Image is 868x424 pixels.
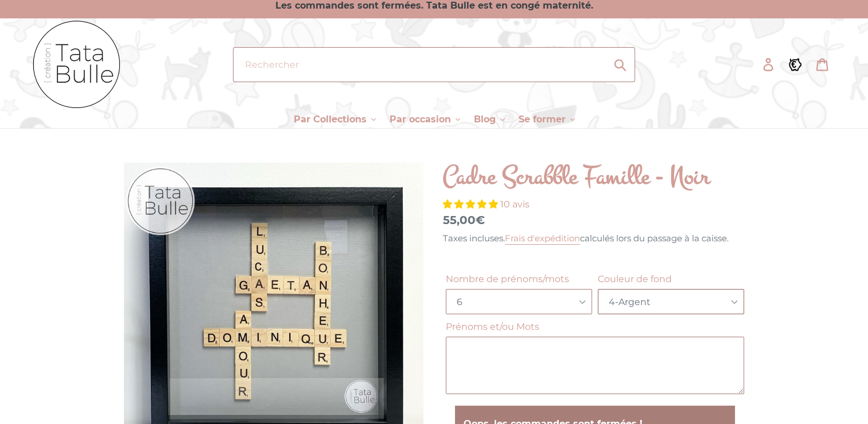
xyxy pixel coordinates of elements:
a: € [783,50,809,79]
span: Par occasion [390,114,451,125]
tspan: € [791,59,796,70]
label: Nombre de prénoms/mots [446,272,592,286]
button: Par Collections [288,111,382,128]
h1: Cadre Scrabble Famille - Noir [443,160,747,194]
span: Blog [474,114,496,125]
button: Se former [513,111,581,128]
button: Par occasion [384,111,466,128]
span: 55,00€ [443,213,485,227]
div: Taxes incluses. calculés lors du passage à la caisse. [443,232,747,245]
span: Par Collections [294,114,367,125]
a: Frais d'expédition [505,233,580,245]
span: Se former [519,114,566,125]
button: Blog [468,111,511,128]
input: Rechercher [233,47,636,82]
label: Prénoms et/ou Mots [446,320,744,334]
span: 5.00 stars [443,199,500,210]
label: Couleur de fond [598,272,744,286]
span: 10 avis [500,199,530,210]
img: Tata Bulle [32,18,123,111]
